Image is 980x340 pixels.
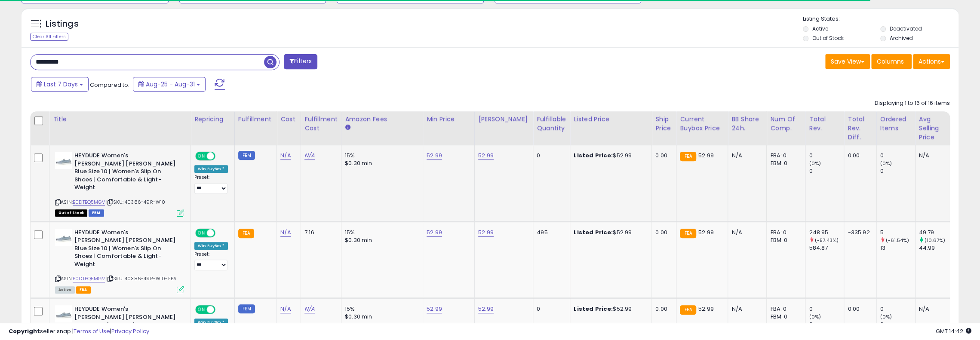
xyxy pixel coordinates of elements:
[427,151,442,160] a: 52.99
[537,152,563,159] div: 0
[537,305,563,313] div: 0
[478,151,494,160] a: 52.99
[106,275,176,282] span: | SKU: 40386-49R-W10-FBA
[880,229,915,236] div: 5
[655,305,670,313] div: 0.00
[698,151,714,159] span: 52.99
[214,153,228,160] span: OFF
[196,306,207,313] span: ON
[809,313,821,320] small: (0%)
[919,229,954,236] div: 49.79
[345,305,416,313] div: 15%
[304,151,315,160] a: N/A
[44,80,78,89] span: Last 7 Days
[214,229,228,236] span: OFF
[55,209,87,217] span: All listings that are currently out of stock and unavailable for purchase on Amazon
[427,305,442,313] a: 52.99
[55,286,75,294] span: All listings currently available for purchase on Amazon
[345,313,416,321] div: $0.30 min
[812,25,828,32] label: Active
[9,327,40,335] strong: Copyright
[194,165,228,173] div: Win BuyBox *
[809,244,844,252] div: 584.87
[76,286,91,294] span: FBA
[809,115,840,133] div: Total Rev.
[812,34,844,42] label: Out of Stock
[770,305,799,313] div: FBA: 0
[427,115,471,124] div: Min Price
[825,54,870,69] button: Save View
[871,54,912,69] button: Columns
[345,124,350,132] small: Amazon Fees.
[537,229,563,236] div: 495
[880,152,915,159] div: 0
[194,242,228,250] div: Win BuyBox *
[345,229,416,236] div: 15%
[133,77,206,92] button: Aug-25 - Aug-31
[194,175,228,194] div: Preset:
[280,228,291,237] a: N/A
[770,159,799,167] div: FBM: 0
[680,229,696,238] small: FBA
[770,152,799,159] div: FBA: 0
[809,167,844,175] div: 0
[698,228,714,236] span: 52.99
[809,160,821,167] small: (0%)
[284,54,317,69] button: Filters
[146,80,195,89] span: Aug-25 - Aug-31
[194,115,231,124] div: Repricing
[731,152,760,159] div: N/A
[74,152,179,194] b: HEYDUDE Women's [PERSON_NAME] [PERSON_NAME] Blue Size 10 | Women's Slip On Shoes | Comfortable & ...
[886,237,909,244] small: (-61.54%)
[848,305,869,313] div: 0.00
[345,115,419,124] div: Amazon Fees
[809,152,844,159] div: 0
[537,115,566,133] div: Fulfillable Quantity
[655,115,673,133] div: Ship Price
[698,305,714,313] span: 52.99
[74,229,179,271] b: HEYDUDE Women's [PERSON_NAME] [PERSON_NAME] Blue Size 10 | Women's Slip On Shoes | Comfortable & ...
[9,328,149,336] div: seller snap | |
[680,305,696,315] small: FBA
[55,152,184,215] div: ASIN:
[574,115,648,124] div: Listed Price
[46,18,79,30] h5: Listings
[280,115,297,124] div: Cost
[478,305,494,313] a: 52.99
[880,313,892,320] small: (0%)
[574,305,645,313] div: $52.99
[770,313,799,321] div: FBM: 0
[875,99,950,107] div: Displaying 1 to 16 of 16 items
[73,275,105,282] a: B0DTBQ5MGV
[53,115,187,124] div: Title
[574,152,645,159] div: $52.99
[74,305,179,339] b: HEYDUDE Women's [PERSON_NAME] [PERSON_NAME] Blue Size 11 | Women's Slip On Shoes | Comfortable & ...
[280,151,291,160] a: N/A
[74,327,110,335] a: Terms of Use
[214,306,228,313] span: OFF
[680,115,724,133] div: Current Buybox Price
[803,15,958,23] p: Listing States:
[877,57,904,66] span: Columns
[196,229,207,236] span: ON
[30,33,68,41] div: Clear All Filters
[345,236,416,244] div: $0.30 min
[238,229,254,238] small: FBA
[880,160,892,167] small: (0%)
[574,229,645,236] div: $52.99
[880,115,912,133] div: Ordered Items
[880,244,915,252] div: 13
[304,305,315,313] a: N/A
[731,305,760,313] div: N/A
[913,54,950,69] button: Actions
[890,34,913,42] label: Archived
[238,115,273,124] div: Fulfillment
[919,305,947,313] div: N/A
[574,228,613,236] b: Listed Price:
[478,228,494,237] a: 52.99
[55,152,72,169] img: 21rVuqhWdiL._SL40_.jpg
[238,151,255,160] small: FBM
[848,115,872,142] div: Total Rev. Diff.
[345,159,416,167] div: $0.30 min
[194,251,228,271] div: Preset:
